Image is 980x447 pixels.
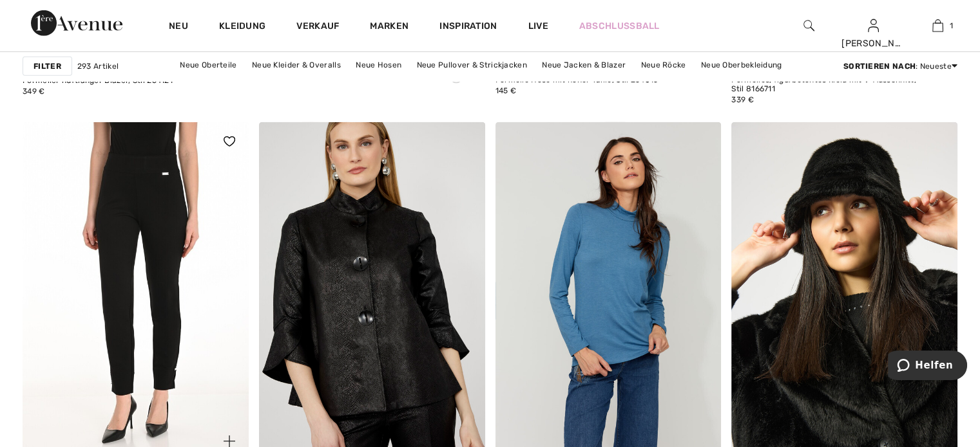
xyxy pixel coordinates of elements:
font: 339 € [731,95,754,104]
img: heart_black_full.svg [224,136,235,147]
font: Neue Oberbekleidung [701,60,782,69]
font: Neue Jacken & Blazer [542,60,626,69]
font: Neue Hosen [356,60,401,69]
font: Neue Pullover & Strickjacken [416,60,526,69]
a: Neue Oberbekleidung [695,57,789,73]
font: 145 € [495,86,517,95]
img: Durchsuchen Sie die Website [803,18,814,33]
a: Neue Hosen [349,57,408,73]
a: Neue Kleider & Overalls [245,57,347,73]
a: Neue Jacken & Blazer [535,57,632,73]
font: 1 [950,21,953,30]
img: Meine Daten [868,18,879,33]
a: Neue Pullover & Strickjacken [410,57,533,73]
a: Anmelden [868,19,879,32]
img: 1ère Avenue [31,10,122,36]
a: Live [528,19,548,33]
iframe: Öffnet ein Widget, in dem Sie weitere Informationen finden [888,351,967,383]
img: Meine Tasche [932,18,943,33]
font: Sortieren nach [843,62,916,71]
font: Live [528,21,548,32]
font: Inspiration [439,21,497,32]
a: Marken [370,21,408,34]
font: 293 Artikel [77,62,119,71]
font: [PERSON_NAME] [841,38,917,49]
font: Marken [370,21,408,32]
font: Neue Kleider & Overalls [252,60,341,69]
font: : Neueste [916,62,952,71]
font: Neue Oberteile [180,60,236,69]
a: Verkauf [296,21,339,34]
font: Kleidung [219,21,265,32]
a: Neue Oberteile [173,57,243,73]
font: Neu [169,21,188,32]
a: Abschlussball [579,19,660,33]
a: 1 [906,18,969,33]
font: Verkauf [296,21,339,32]
img: plus_v2.svg [224,435,235,447]
font: Formelles, figurbetontes Kleid mit V-Ausschnitt, Stil 8166711 [731,75,916,93]
a: Kleidung [219,21,265,34]
font: 349 € [23,87,45,96]
font: Filter [34,62,61,71]
a: Neu [169,21,188,34]
font: Abschlussball [579,21,660,32]
a: Neue Röcke [634,57,692,73]
font: Neue Röcke [640,60,686,69]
